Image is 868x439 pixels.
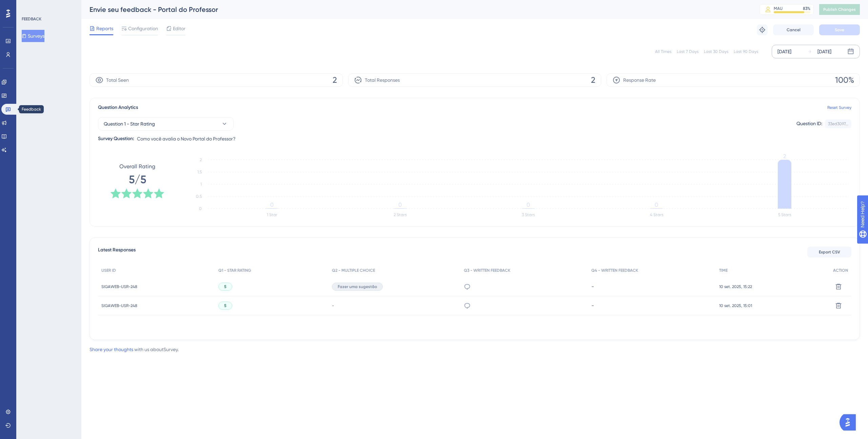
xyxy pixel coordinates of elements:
[833,268,848,273] span: ACTION
[704,49,728,54] div: Last 30 Days
[338,284,377,289] span: Fazer uma sugestão
[224,284,226,289] span: 5
[719,284,752,289] span: 10 set. 2025, 15:22
[101,284,137,289] span: SIGAWEB-USR-248
[200,182,202,187] tspan: 1
[96,24,113,33] span: Reports
[827,105,851,110] a: Reset Survey
[796,119,822,128] div: Question ID:
[787,27,801,33] span: Cancel
[803,6,810,11] div: 83 %
[173,24,185,33] span: Editor
[332,268,375,273] span: Q2 - MULTIPLE CHOICE
[650,212,663,217] text: 4 Stars
[719,268,728,273] span: TIME
[774,6,783,11] div: MAU
[119,163,155,171] span: Overall Rating
[527,202,530,208] tspan: 0
[101,303,137,308] span: SIGAWEB-USR-248
[623,76,656,84] span: Response Rate
[734,49,758,54] div: Last 90 Days
[90,5,743,14] div: Envie seu feedback - Portal do Professor
[807,247,851,257] button: Export CSV
[98,103,138,112] span: Question Analytics
[22,16,41,22] div: FEEDBACK
[591,75,595,85] span: 2
[828,121,848,127] div: 33ed3097...
[522,212,535,217] text: 3 Stars
[655,202,658,208] tspan: 0
[365,76,400,84] span: Total Responses
[719,303,752,308] span: 10 set. 2025, 15:01
[464,268,510,273] span: Q3 - WRITTEN FEEDBACK
[270,202,274,208] tspan: 0
[835,75,854,85] span: 100%
[591,283,712,290] div: -
[835,27,844,33] span: Save
[398,202,402,208] tspan: 0
[90,345,179,354] div: with us about Survey .
[394,212,407,217] text: 2 Stars
[106,76,129,84] span: Total Seen
[98,246,136,258] span: Latest Responses
[819,4,860,15] button: Publish Changes
[137,135,236,143] span: Como você avalia o Novo Portal do Professor?
[199,206,202,211] tspan: 0
[98,117,234,131] button: Question 1 - Star Rating
[90,347,133,352] a: Share your thoughts
[655,49,671,54] div: All Times
[783,153,786,159] tspan: 2
[677,49,698,54] div: Last 7 Days
[16,2,42,10] span: Need Help?
[819,249,840,255] span: Export CSV
[773,24,814,35] button: Cancel
[823,7,856,12] span: Publish Changes
[101,268,116,273] span: USER ID
[332,303,334,308] span: -
[817,47,831,56] div: [DATE]
[819,24,860,35] button: Save
[267,212,277,217] text: 1 Star
[200,157,202,162] tspan: 2
[591,302,712,309] div: -
[98,135,134,143] div: Survey Question:
[777,47,791,56] div: [DATE]
[333,75,337,85] span: 2
[22,30,44,42] button: Surveys
[197,170,202,174] tspan: 1.5
[104,120,155,128] span: Question 1 - Star Rating
[129,172,146,187] span: 5/5
[778,212,791,217] text: 5 Stars
[224,303,226,308] span: 5
[128,24,158,33] span: Configuration
[196,194,202,199] tspan: 0.5
[840,412,860,433] iframe: UserGuiding AI Assistant Launcher
[591,268,638,273] span: Q4 - WRITTEN FEEDBACK
[218,268,251,273] span: Q1 - STAR RATING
